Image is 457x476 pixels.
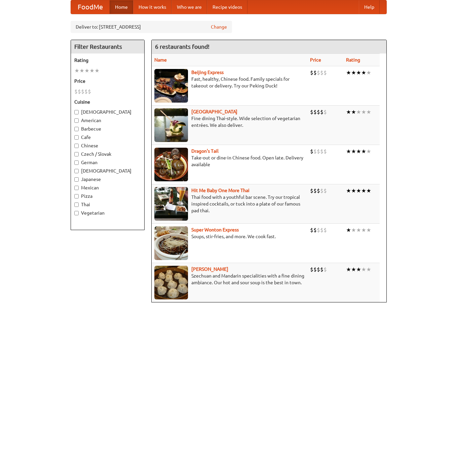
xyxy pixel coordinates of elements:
input: Chinese [74,144,79,148]
a: Recipe videos [207,0,247,14]
li: ★ [366,108,371,116]
li: $ [313,148,317,155]
li: ★ [351,187,356,194]
h4: Filter Restaurants [71,40,144,53]
a: Dragon's Tail [191,148,219,154]
li: ★ [366,266,371,273]
label: American [74,117,141,124]
label: German [74,159,141,166]
p: Fast, healthy, Chinese food. Family specials for takeout or delivery. Try our Peking Duck! [154,76,305,89]
li: ★ [351,69,356,76]
a: Home [110,0,133,14]
li: ★ [361,108,366,116]
a: Super Wonton Express [191,227,239,232]
a: FoodMe [71,0,110,14]
li: ★ [89,67,94,74]
input: Czech / Slovak [74,152,79,156]
li: ★ [366,69,371,76]
h5: Rating [74,57,141,64]
p: Thai food with a youthful bar scene. Try our tropical inspired cocktails, or tuck into a plate of... [154,194,305,214]
input: Cafe [74,135,79,140]
li: $ [310,108,313,116]
li: $ [313,108,317,116]
label: Czech / Slovak [74,151,141,157]
img: satay.jpg [154,108,188,142]
img: shandong.jpg [154,266,188,299]
img: dragon.jpg [154,148,188,181]
a: Change [211,24,227,30]
p: Szechuan and Mandarin specialities with a fine dining ambiance. Our hot and sour soup is the best... [154,272,305,286]
li: $ [320,148,323,155]
li: ★ [346,266,351,273]
li: ★ [356,187,361,194]
b: Hit Me Baby One More Thai [191,188,250,193]
li: ★ [361,187,366,194]
a: Name [154,57,167,63]
li: $ [74,88,78,95]
li: $ [323,266,327,273]
li: $ [317,69,320,76]
li: ★ [366,148,371,155]
a: Price [310,57,321,63]
li: $ [317,148,320,155]
li: ★ [351,226,356,234]
li: $ [320,187,323,194]
li: ★ [356,69,361,76]
img: beijing.jpg [154,69,188,103]
li: $ [317,108,320,116]
li: ★ [351,108,356,116]
li: $ [84,88,88,95]
a: Help [359,0,380,14]
li: ★ [351,148,356,155]
label: Cafe [74,134,141,141]
li: $ [88,88,91,95]
li: $ [323,226,327,234]
li: ★ [356,266,361,273]
div: Deliver to: [STREET_ADDRESS] [71,21,232,33]
label: [DEMOGRAPHIC_DATA] [74,168,141,174]
li: $ [323,108,327,116]
h5: Cuisine [74,99,141,105]
a: Beijing Express [191,70,224,75]
li: $ [310,69,313,76]
a: How it works [133,0,172,14]
li: $ [317,266,320,273]
img: superwonton.jpg [154,226,188,260]
li: $ [317,187,320,194]
input: [DEMOGRAPHIC_DATA] [74,169,79,173]
li: $ [313,187,317,194]
a: [PERSON_NAME] [191,266,228,272]
a: [GEOGRAPHIC_DATA] [191,109,237,114]
p: Take-out or dine-in Chinese food. Open late. Delivery available [154,154,305,168]
li: ★ [361,69,366,76]
ng-pluralize: 6 restaurants found! [155,43,210,50]
li: $ [313,69,317,76]
li: ★ [356,108,361,116]
li: ★ [84,67,89,74]
li: $ [323,69,327,76]
label: [DEMOGRAPHIC_DATA] [74,109,141,115]
input: Thai [74,203,79,207]
li: ★ [346,108,351,116]
li: ★ [346,69,351,76]
input: Vegetarian [74,211,79,215]
li: $ [317,226,320,234]
p: Fine dining Thai-style. Wide selection of vegetarian entrées. We also deliver. [154,115,305,129]
li: ★ [361,266,366,273]
li: ★ [356,148,361,155]
li: ★ [74,67,79,74]
li: ★ [361,226,366,234]
label: Pizza [74,193,141,199]
li: ★ [351,266,356,273]
li: ★ [94,67,100,74]
label: Barbecue [74,125,141,132]
img: babythai.jpg [154,187,188,221]
li: $ [313,266,317,273]
input: Mexican [74,186,79,190]
input: German [74,160,79,165]
li: ★ [79,67,84,74]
